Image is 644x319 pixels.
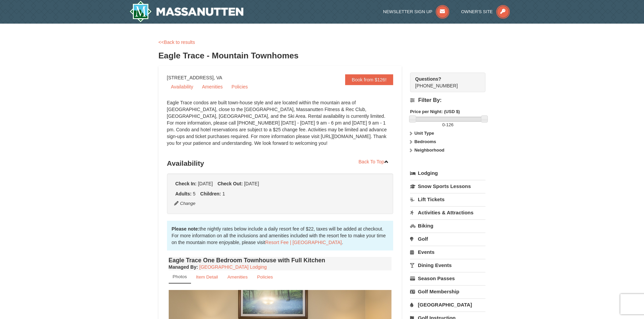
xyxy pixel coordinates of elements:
span: [PHONE_NUMBER] [415,76,473,88]
a: Back To Top [354,157,393,167]
a: [GEOGRAPHIC_DATA] [410,298,485,311]
span: Newsletter Sign Up [383,9,432,14]
h3: Availability [167,157,393,170]
a: Policies [253,270,277,284]
a: Lodging [410,167,485,179]
a: Snow Sports Lessons [410,180,485,192]
span: Managed By [169,264,196,270]
a: <<Back to results [159,39,195,45]
strong: Children: [200,191,221,196]
div: Eagle Trace condos are built town-house style and are located within the mountain area of [GEOGRA... [167,99,393,153]
a: Lift Tickets [410,193,485,206]
div: the nightly rates below include a daily resort fee of $22, taxes will be added at checkout. For m... [167,221,393,250]
a: Newsletter Sign Up [383,9,449,14]
a: [GEOGRAPHIC_DATA] Lodging [199,264,267,270]
a: Resort Fee | [GEOGRAPHIC_DATA] [265,240,342,245]
a: Massanutten Resort [129,1,244,22]
a: Dining Events [410,259,485,271]
a: Events [410,246,485,258]
img: Massanutten Resort Logo [129,1,244,22]
a: Photos [169,270,191,284]
a: Golf [410,233,485,245]
span: [DATE] [244,181,259,186]
a: Season Passes [410,272,485,285]
a: Amenities [223,270,252,284]
span: 0 [442,122,445,127]
button: Change [174,200,196,207]
strong: : [169,264,198,270]
small: Photos [173,274,187,279]
strong: Unit Type [414,131,434,136]
span: 126 [446,122,454,127]
a: Amenities [198,82,226,92]
a: Activities & Attractions [410,206,485,219]
label: - [410,122,485,128]
a: Policies [228,82,252,92]
a: Biking [410,219,485,232]
span: 1 [222,191,225,196]
small: Amenities [228,274,248,280]
strong: Bedrooms [414,139,436,144]
strong: Check In: [175,181,197,186]
strong: Check Out: [217,181,243,186]
strong: Adults: [175,191,192,196]
a: Book from $126! [345,74,393,85]
small: Policies [257,274,273,280]
h4: Eagle Trace One Bedroom Townhouse with Full Kitchen [169,257,392,264]
a: Golf Membership [410,285,485,298]
strong: Questions? [415,76,441,82]
h3: Eagle Trace - Mountain Townhomes [159,49,486,62]
strong: Price per Night: (USD $) [410,109,460,114]
strong: Neighborhood [414,148,445,153]
a: Owner's Site [461,9,510,14]
h4: Filter By: [410,97,485,103]
span: 5 [193,191,196,196]
span: Owner's Site [461,9,493,14]
strong: Please note: [172,226,199,232]
a: Item Detail [192,270,222,284]
span: [DATE] [198,181,213,186]
a: Availability [167,82,197,92]
small: Item Detail [196,274,218,280]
